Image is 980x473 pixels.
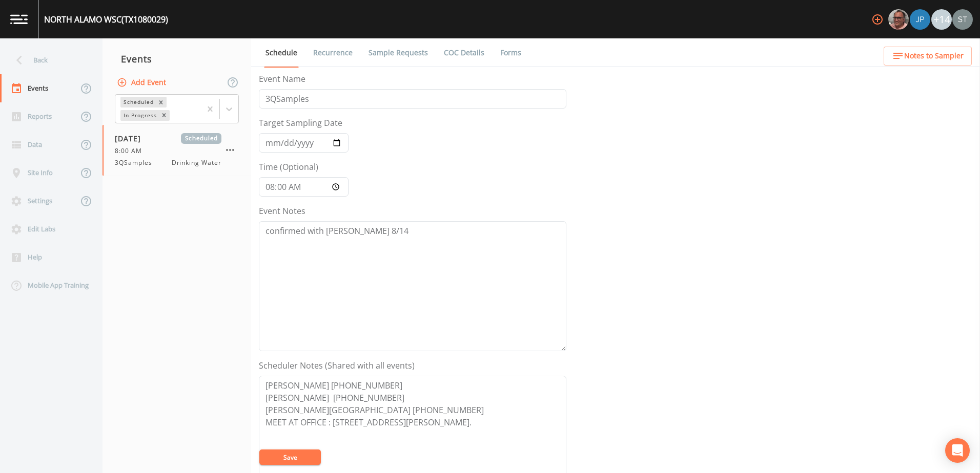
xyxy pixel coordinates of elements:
div: +14 [931,9,952,30]
span: Drinking Water [172,158,221,167]
span: [DATE] [115,133,148,144]
div: Mike Franklin [888,9,909,30]
div: Remove Scheduled [155,97,167,107]
label: Event Notes [259,205,305,217]
a: COC Details [442,38,486,67]
button: Save [259,449,321,465]
a: Recurrence [312,38,354,67]
label: Event Name [259,73,305,85]
img: logo [10,14,28,24]
div: NORTH ALAMO WSC (TX1080029) [44,13,168,26]
img: 8315ae1e0460c39f28dd315f8b59d613 [952,9,973,30]
a: Sample Requests [367,38,430,67]
div: In Progress [120,110,158,121]
a: Schedule [264,38,299,68]
span: 8:00 AM [115,146,148,156]
button: Add Event [115,73,170,92]
div: Joshua gere Paul [909,9,931,30]
a: Forms [499,38,523,67]
div: Remove In Progress [158,110,170,121]
span: 3QSamples [115,158,158,167]
div: Open Intercom Messenger [945,438,970,463]
button: Notes to Sampler [884,47,972,66]
label: Scheduler Notes (Shared with all events) [259,359,415,372]
div: Scheduled [120,97,155,107]
a: [DATE]Scheduled8:00 AM3QSamplesDrinking Water [103,125,251,176]
label: Target Sampling Date [259,117,342,129]
div: Events [103,46,251,72]
img: e2d790fa78825a4bb76dcb6ab311d44c [888,9,909,30]
span: Notes to Sampler [904,50,964,62]
textarea: confirmed with [PERSON_NAME] 8/14 [259,221,566,351]
img: 41241ef155101aa6d92a04480b0d0000 [910,9,930,30]
span: Scheduled [181,133,221,144]
label: Time (Optional) [259,161,318,173]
